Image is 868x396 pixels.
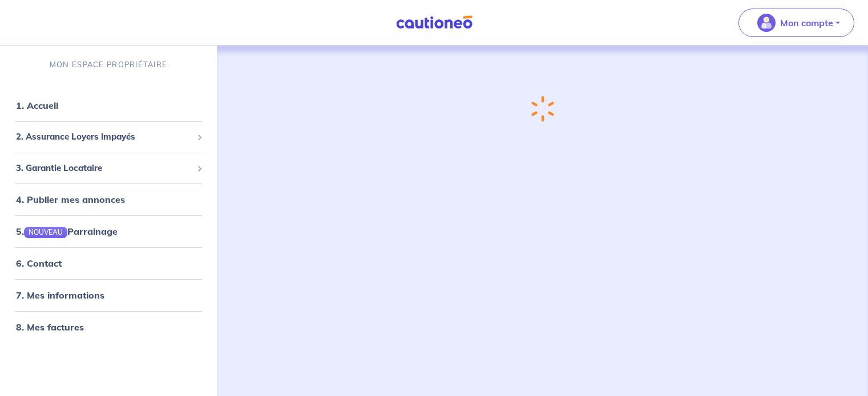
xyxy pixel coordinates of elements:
div: 1. Accueil [5,94,212,117]
div: 2. Assurance Loyers Impayés [5,126,212,148]
a: 5.NOUVEAUParrainage [16,226,118,237]
div: 8. Mes factures [5,316,212,338]
a: 6. Contact [16,258,62,269]
img: loading-spinner [531,96,554,122]
img: Cautioneo [391,15,477,30]
a: 4. Publier mes annonces [16,194,125,205]
span: 2. Assurance Loyers Impayés [16,130,192,144]
div: 6. Contact [5,252,212,275]
span: 3. Garantie Locataire [16,162,192,175]
a: 1. Accueil [16,100,58,111]
a: 7. Mes informations [16,289,104,301]
div: 5.NOUVEAUParrainage [5,220,212,243]
img: illu_account_valid_menu.svg [757,14,776,32]
p: MON ESPACE PROPRIÉTAIRE [50,59,167,70]
a: 8. Mes factures [16,321,84,333]
div: 7. Mes informations [5,284,212,307]
div: 3. Garantie Locataire [5,157,212,179]
p: Mon compte [780,16,833,30]
button: illu_account_valid_menu.svgMon compte [738,9,854,37]
div: 4. Publier mes annonces [5,188,212,211]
